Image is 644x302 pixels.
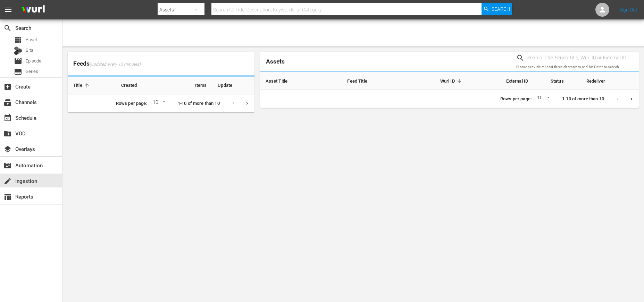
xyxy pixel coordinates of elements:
th: External ID [469,72,534,90]
th: Redeliver [581,72,639,90]
th: Status [534,72,580,90]
div: 10 [534,94,551,104]
span: Search [492,3,510,15]
span: Channels [3,98,12,107]
button: Next page [240,97,254,110]
span: Asset [14,36,22,44]
span: Created [121,82,146,89]
p: Please provide at least three characters and hit Enter to search [516,64,639,70]
span: Series [14,68,22,76]
span: Asset [26,36,37,43]
span: Create [3,83,12,91]
p: 1-10 of more than 10 [562,96,604,102]
a: Sign Out [619,7,637,12]
span: Asset Title [266,78,297,84]
th: Update [212,77,254,94]
span: VOD [3,129,12,138]
span: Episode [26,58,41,65]
span: menu [4,6,12,14]
span: Series [26,68,38,75]
div: Bits [14,47,22,55]
th: Items [175,77,212,94]
span: Bits [26,47,33,54]
th: Feed Title [342,72,402,90]
span: Search [3,24,12,32]
span: (updated every 15 minutes) [90,62,141,67]
img: ans4CAIJ8jUAAAAAAAAAAAAAAAAAAAAAAAAgQb4GAAAAAAAAAAAAAAAAAAAAAAAAJMjXAAAAAAAAAAAAAAAAAAAAAAAAgAT5G... [17,2,50,18]
span: Title [73,82,91,89]
p: 1-10 of more than 10 [178,100,220,107]
div: 10 [150,98,167,109]
span: Reports [3,193,12,201]
input: Search Title, Series Title, Wurl ID or External ID [527,53,639,63]
table: sticky table [260,72,639,90]
p: Rows per page: [116,100,147,107]
span: Overlays [3,145,12,153]
span: Schedule [3,114,12,122]
span: Assets [266,58,285,65]
span: Automation [3,161,12,170]
span: Episode [14,57,22,65]
span: Wurl ID [440,78,464,84]
p: Rows per page: [500,96,532,102]
span: Ingestion [3,177,12,185]
button: Next page [625,92,638,106]
table: sticky table [68,77,254,94]
span: Feeds [68,58,254,69]
button: Search [482,3,512,15]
